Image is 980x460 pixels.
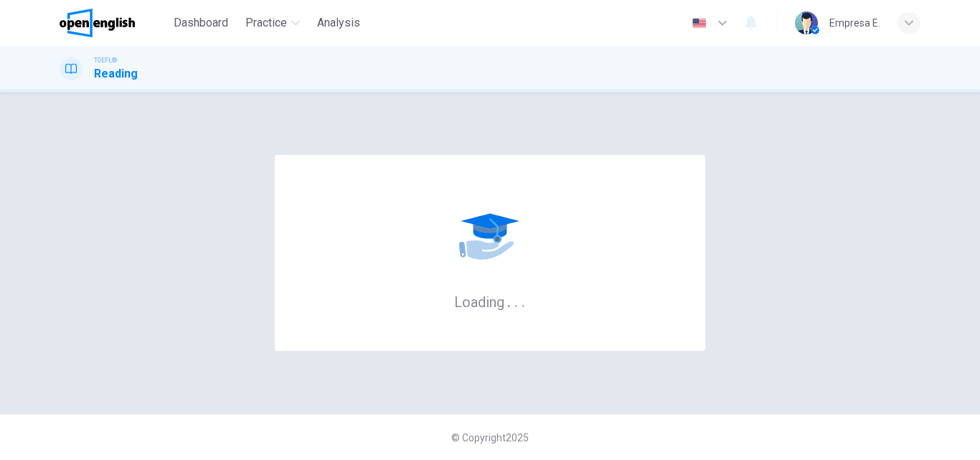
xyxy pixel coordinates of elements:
[168,10,234,36] button: Dashboard
[60,9,168,37] a: OpenEnglish logo
[829,14,880,32] div: Empresa E.
[521,288,526,312] h6: .
[245,14,287,32] span: Practice
[451,432,529,443] span: © Copyright 2025
[317,14,360,32] span: Analysis
[795,11,818,34] img: Profile picture
[690,18,708,29] img: en
[94,55,117,65] span: TOEFL®
[174,14,228,32] span: Dashboard
[240,10,306,36] button: Practice
[514,288,519,312] h6: .
[60,9,135,37] img: OpenEnglish logo
[311,10,366,36] button: Analysis
[454,292,526,311] h6: Loading
[94,65,138,83] h1: Reading
[507,288,512,312] h6: .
